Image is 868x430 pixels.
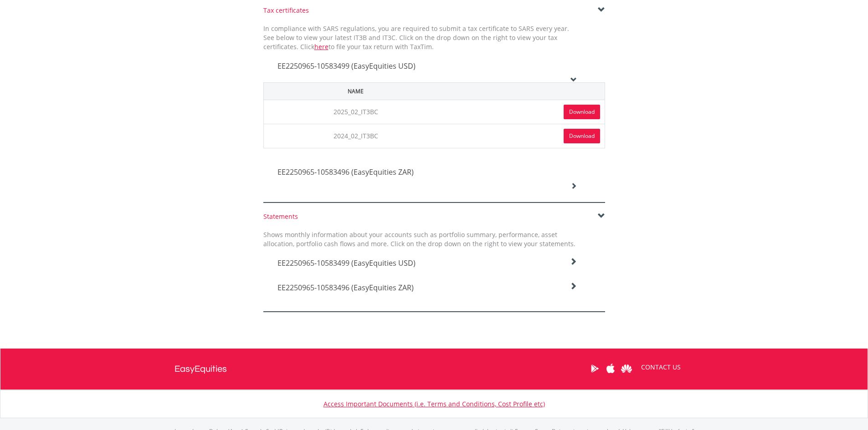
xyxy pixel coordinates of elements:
[277,283,414,293] span: EE2250965-10583496 (EasyEquities ZAR)
[277,167,414,177] span: EE2250965-10583496 (EasyEquities ZAR)
[277,258,416,268] span: EE2250965-10583499 (EasyEquities USD)
[257,230,582,248] div: Shows monthly information about your accounts such as portfolio summary, performance, asset alloc...
[300,42,434,51] span: Click to file your tax return with TaxTim.
[175,349,227,390] a: EasyEquities
[564,129,600,143] a: Download
[263,6,605,15] div: Tax certificates
[564,105,600,119] a: Download
[603,354,619,383] a: Apple
[263,24,569,51] span: In compliance with SARS regulations, you are required to submit a tax certificate to SARS every y...
[324,400,545,408] a: Access Important Documents (i.e. Terms and Conditions, Cost Profile etc)
[277,61,416,71] span: EE2250965-10583499 (EasyEquities USD)
[314,42,329,51] a: here
[263,100,448,124] td: 2025_02_IT3BC
[587,354,603,383] a: Google Play
[635,354,687,380] a: CONTACT US
[619,354,635,383] a: Huawei
[263,124,448,148] td: 2024_02_IT3BC
[263,212,605,221] div: Statements
[263,82,448,100] th: Name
